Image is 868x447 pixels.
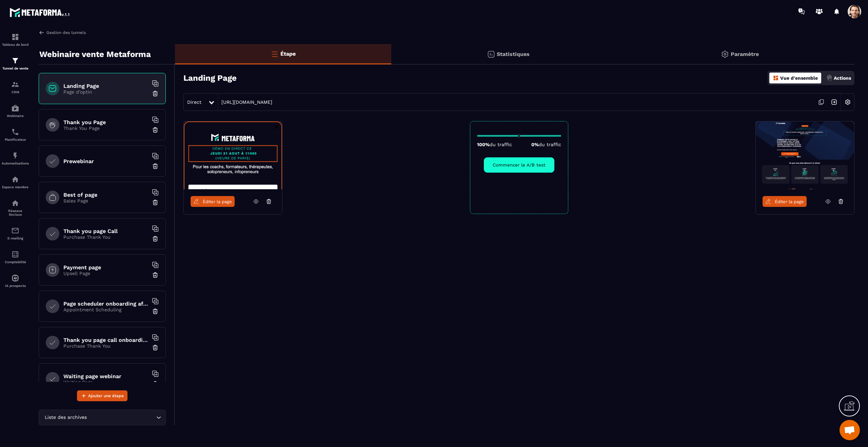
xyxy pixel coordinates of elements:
img: accountant [11,250,19,258]
img: trash [152,90,159,97]
a: automationsautomationsEspace membre [2,170,29,194]
span: du traffic [490,142,512,147]
img: trash [152,163,159,170]
img: formation [11,33,19,41]
p: CRM [2,90,29,94]
img: trash [152,199,159,206]
h6: Thank you page call onboarding [63,337,148,343]
img: formation [11,57,19,65]
p: 0% [531,142,561,147]
img: stats.20deebd0.svg [487,50,495,58]
button: Ajouter une étape [77,390,127,401]
img: image [756,121,854,189]
span: Liste des archives [43,414,88,421]
img: arrow [39,30,45,36]
p: Tableau de bord [2,43,29,46]
a: formationformationTunnel de vente [2,52,29,75]
img: image [184,121,282,189]
h6: Thank you Page [63,119,148,125]
span: Éditer la page [203,199,232,204]
h6: Prewebinar [63,158,148,164]
p: IA prospects [2,284,29,288]
p: Appointment Scheduling [63,307,148,312]
div: Search for option [39,410,166,425]
p: E-mailing [2,236,29,240]
a: automationsautomationsWebinaire [2,99,29,123]
a: [URL][DOMAIN_NAME] [218,99,272,105]
span: Direct [187,99,201,105]
a: formationformationTableau de bord [2,28,29,52]
h6: Payment page [63,264,148,271]
img: setting-w.858f3a88.svg [841,96,854,109]
p: Réseaux Sociaux [2,209,29,216]
img: email [11,227,19,235]
img: logo [9,6,71,18]
h6: Landing Page [63,83,148,89]
p: Thank You Page [63,125,148,131]
p: Étape [280,51,296,57]
img: automations [11,104,19,112]
img: trash [152,381,159,387]
img: dashboard-orange.40269519.svg [773,75,779,81]
p: Purchase Thank You [63,343,148,349]
a: Éditer la page [763,196,807,207]
p: Page d'optin [63,89,148,95]
h6: Page scheduler onboarding after payment [63,300,148,307]
a: schedulerschedulerPlanificateur [2,123,29,147]
img: arrow-next.bcc2205e.svg [828,96,841,109]
img: trash [152,235,159,242]
p: Espace membre [2,185,29,189]
img: scheduler [11,128,19,136]
span: Éditer la page [775,199,804,204]
h6: Best of page [63,192,148,198]
a: Éditer la page [191,196,235,207]
a: automationsautomationsAutomatisations [2,147,29,170]
h6: Thank you page Call [63,228,148,234]
a: formationformationCRM [2,75,29,99]
input: Search for option [88,414,155,421]
a: social-networksocial-networkRéseaux Sociaux [2,194,29,221]
img: actions.d6e523a2.png [826,75,832,81]
img: trash [152,344,159,351]
img: formation [11,80,19,89]
img: automations [11,175,19,183]
p: Actions [834,75,851,81]
p: Waiting Page [63,380,148,385]
p: 100% [477,142,512,147]
p: Automatisations [2,161,29,165]
img: bars-o.4a397970.svg [271,50,279,58]
img: automations [11,274,19,282]
img: setting-gr.5f69749f.svg [721,50,729,58]
p: Tunnel de vente [2,66,29,70]
p: Upsell Page [63,271,148,276]
p: Vue d'ensemble [780,75,818,81]
p: Webinaire vente Metaforma [39,47,151,61]
img: trash [152,308,159,315]
img: social-network [11,199,19,207]
img: automations [11,152,19,160]
span: du traffic [539,142,561,147]
p: Statistiques [497,51,530,57]
img: trash [152,127,159,133]
a: accountantaccountantComptabilité [2,245,29,269]
p: Sales Page [63,198,148,203]
button: Commencer le A/B test [484,157,554,173]
a: Open chat [840,420,860,440]
a: Gestion des tunnels [39,30,86,36]
p: Webinaire [2,114,29,118]
p: Planificateur [2,138,29,141]
p: Comptabilité [2,260,29,264]
p: Purchase Thank You [63,234,148,240]
a: emailemailE-mailing [2,221,29,245]
img: trash [152,272,159,278]
p: Paramètre [731,51,759,57]
span: Ajouter une étape [88,392,124,399]
h3: Landing Page [183,73,237,83]
h6: Waiting page webinar [63,373,148,380]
